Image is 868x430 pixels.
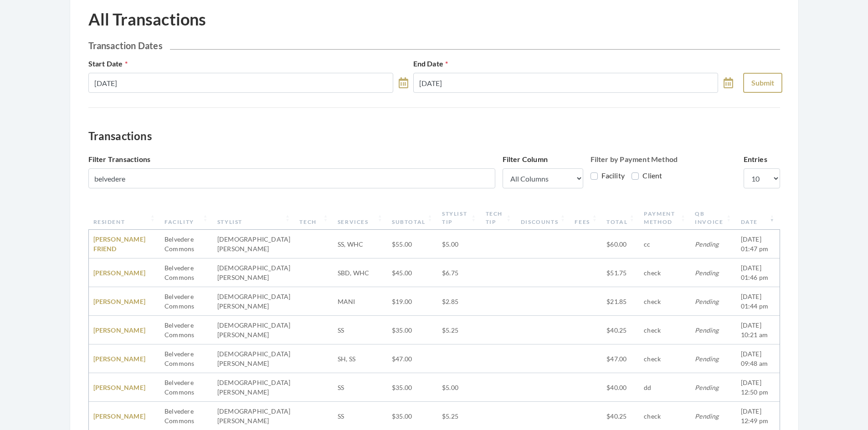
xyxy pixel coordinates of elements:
th: Tech: activate to sort column ascending [295,206,333,230]
td: Belvedere Commons [160,230,213,258]
td: $55.00 [387,230,437,258]
th: Services: activate to sort column ascending [333,206,387,230]
td: [DEMOGRAPHIC_DATA][PERSON_NAME] [213,316,295,344]
input: Filter... [88,168,495,188]
h2: Transaction Dates [88,40,780,51]
td: $47.00 [602,344,639,373]
span: Pending [695,269,719,277]
td: $35.00 [387,373,437,402]
td: SBD, WHC [333,258,387,287]
a: toggle [724,73,733,93]
td: Belvedere Commons [160,344,213,373]
th: Subtotal: activate to sort column ascending [387,206,437,230]
td: [DEMOGRAPHIC_DATA][PERSON_NAME] [213,373,295,402]
th: Resident: activate to sort column ascending [89,206,160,230]
a: [PERSON_NAME] [93,269,146,277]
th: Stylist Tip: activate to sort column ascending [437,206,481,230]
td: $45.00 [387,258,437,287]
td: $40.00 [602,373,639,402]
label: Start Date [88,58,128,69]
td: $5.25 [437,316,481,344]
label: Filter Column [503,154,548,165]
td: $5.00 [437,230,481,258]
td: $40.25 [602,316,639,344]
td: $2.85 [437,287,481,316]
label: End Date [413,58,448,69]
td: $35.00 [387,316,437,344]
span: Pending [695,384,719,391]
th: Date: activate to sort column ascending [736,206,780,230]
th: QB Invoice: activate to sort column ascending [690,206,736,230]
td: check [639,316,690,344]
a: [PERSON_NAME] [93,298,146,305]
a: [PERSON_NAME] [93,412,146,420]
th: Discounts: activate to sort column ascending [516,206,570,230]
a: [PERSON_NAME] FRIEND [93,235,146,253]
label: Client [632,170,662,181]
td: Belvedere Commons [160,316,213,344]
a: [PERSON_NAME] [93,326,146,334]
a: [PERSON_NAME] [93,355,146,363]
td: [DEMOGRAPHIC_DATA][PERSON_NAME] [213,344,295,373]
a: toggle [399,73,408,93]
h3: Transactions [88,130,780,143]
span: Pending [695,355,719,363]
td: [DATE] 10:21 am [736,316,780,344]
td: $60.00 [602,230,639,258]
td: SH, SS [333,344,387,373]
td: dd [639,373,690,402]
td: SS [333,316,387,344]
span: Pending [695,412,719,420]
a: [PERSON_NAME] [93,384,146,391]
td: check [639,344,690,373]
td: [DATE] 09:48 am [736,344,780,373]
td: SS [333,373,387,402]
input: Select Date [88,73,394,93]
td: $19.00 [387,287,437,316]
td: Belvedere Commons [160,373,213,402]
td: [DATE] 01:46 pm [736,258,780,287]
td: Belvedere Commons [160,287,213,316]
td: [DEMOGRAPHIC_DATA][PERSON_NAME] [213,230,295,258]
td: $21.85 [602,287,639,316]
td: check [639,287,690,316]
td: [DATE] 01:47 pm [736,230,780,258]
strong: Filter by Payment Method [591,155,678,163]
span: Pending [695,240,719,248]
label: Entries [744,154,767,165]
td: [DATE] 12:50 pm [736,373,780,402]
td: MANI [333,287,387,316]
th: Tech Tip: activate to sort column ascending [481,206,516,230]
td: $51.75 [602,258,639,287]
h1: All Transactions [88,10,206,29]
td: [DEMOGRAPHIC_DATA][PERSON_NAME] [213,287,295,316]
button: Submit [743,73,782,93]
label: Facility [591,170,625,181]
td: $5.00 [437,373,481,402]
span: Pending [695,326,719,334]
td: check [639,258,690,287]
td: SS, WHC [333,230,387,258]
span: Pending [695,298,719,305]
td: $47.00 [387,344,437,373]
th: Payment Method: activate to sort column ascending [639,206,690,230]
td: $6.75 [437,258,481,287]
td: cc [639,230,690,258]
td: [DATE] 01:44 pm [736,287,780,316]
th: Fees: activate to sort column ascending [570,206,602,230]
th: Total: activate to sort column ascending [602,206,639,230]
td: Belvedere Commons [160,258,213,287]
th: Stylist: activate to sort column ascending [213,206,295,230]
input: Select Date [413,73,719,93]
td: [DEMOGRAPHIC_DATA][PERSON_NAME] [213,258,295,287]
label: Filter Transactions [88,154,151,165]
th: Facility: activate to sort column ascending [160,206,213,230]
